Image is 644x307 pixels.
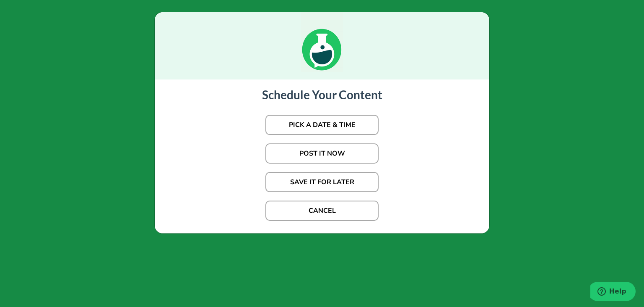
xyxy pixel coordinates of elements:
button: SAVE IT FOR LATER [265,172,379,192]
img: loading_green.c7b22621.gif [301,12,343,72]
h3: Schedule Your Content [163,88,481,102]
button: CANCEL [265,201,379,221]
button: POST IT NOW [265,143,379,164]
iframe: Opens a widget where you can find more information [590,282,636,303]
button: PICK A DATE & TIME [265,115,379,135]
